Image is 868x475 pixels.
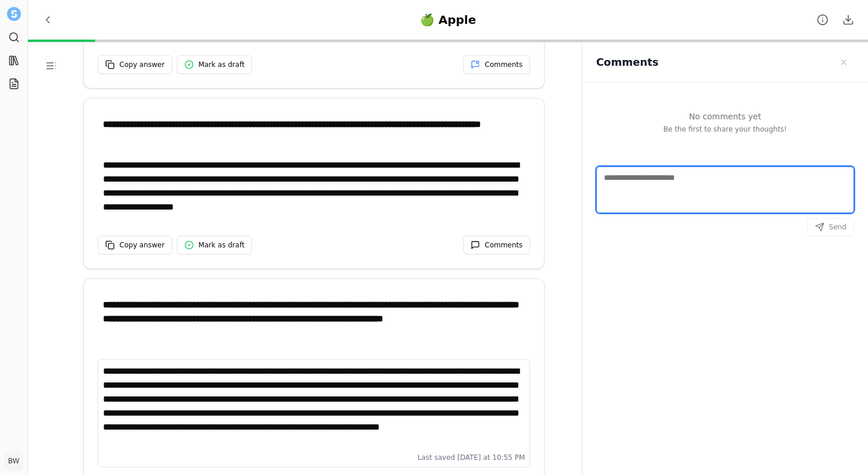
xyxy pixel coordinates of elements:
div: 🍏 Apple [420,12,476,28]
p: No comments yet [689,111,761,122]
button: Comments [463,236,530,254]
button: Copy answer [98,236,172,254]
span: Copy answer [119,240,165,250]
h2: Comments [596,54,659,70]
span: Last saved [DATE] at 10:55 PM [418,453,525,462]
a: Library [5,51,23,70]
p: Be the first to share your thoughts! [663,125,787,134]
a: Search [5,28,23,47]
button: Copy answer [98,55,172,74]
button: Project details [812,9,833,30]
button: BW [5,452,23,470]
button: Close sidebar [833,52,854,73]
span: Comments [485,60,522,69]
a: Projects [5,75,23,93]
button: Settle [5,5,23,23]
span: Mark as draft [198,60,244,69]
button: Mark as draft [177,55,252,74]
span: Comments [485,240,522,250]
span: Mark as draft [198,240,244,250]
button: Back to Projects [37,9,58,30]
img: Settle [7,7,21,21]
button: Mark as draft [177,236,252,254]
button: Comments [463,55,530,74]
span: Copy answer [119,60,165,69]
